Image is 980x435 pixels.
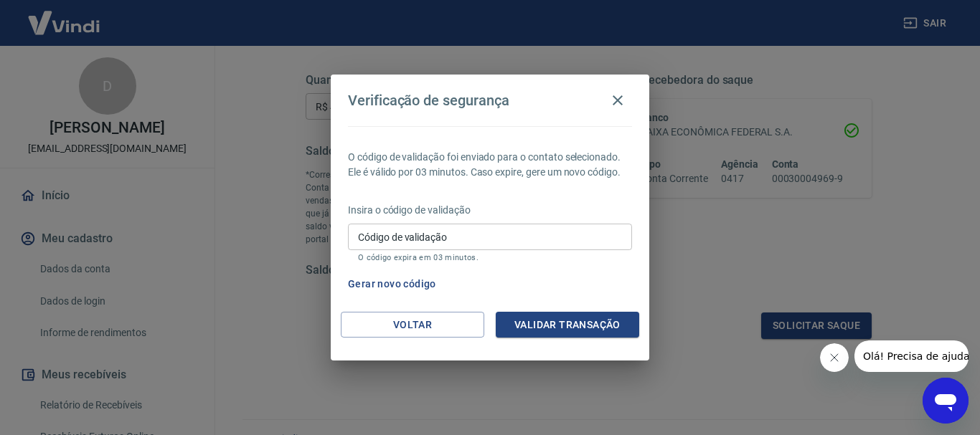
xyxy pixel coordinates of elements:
[342,271,442,297] button: Gerar novo código
[348,203,632,218] p: Insira o código de validação
[854,340,969,372] iframe: Mensagem da empresa
[341,312,484,338] button: Voltar
[348,92,509,109] h4: Verificação de segurança
[358,253,622,262] p: O código expira em 03 minutos.
[923,378,969,424] iframe: Botão para abrir a janela de mensagens
[820,343,849,372] iframe: Fechar mensagem
[9,10,121,21] span: Olá! Precisa de ajuda?
[496,312,639,338] button: Validar transação
[348,150,632,180] p: O código de validação foi enviado para o contato selecionado. Ele é válido por 03 minutos. Caso e...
